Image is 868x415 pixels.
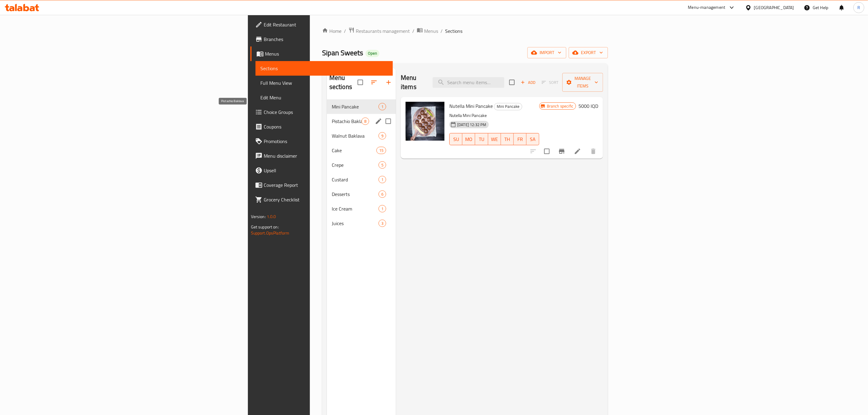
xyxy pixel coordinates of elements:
a: Coupons [250,119,393,134]
a: Sections [256,61,393,76]
span: Pistachio Baklava [332,118,362,125]
span: Mini Pancake [494,103,522,110]
span: Select to update [540,145,553,158]
span: Select section first [538,78,562,87]
div: items [379,205,386,212]
div: [GEOGRAPHIC_DATA] [754,4,794,11]
button: FR [514,133,527,145]
nav: breadcrumb [322,27,608,35]
span: 6 [379,191,386,197]
div: Crepe5 [327,158,396,172]
h2: Menu items [401,73,425,91]
div: Menu-management [688,4,726,11]
button: Add [518,78,538,87]
span: Edit Restaurant [264,21,388,28]
span: Coupons [264,123,388,130]
a: Menus [417,27,438,35]
span: Custard [332,176,379,183]
span: Branch specific [544,103,576,109]
li: / [412,27,414,35]
div: items [379,103,386,110]
div: Ice Cream1 [327,201,396,216]
div: Desserts6 [327,187,396,201]
span: TH [503,135,511,144]
span: MO [465,135,473,144]
span: Get support on: [251,223,279,231]
input: search [433,77,504,88]
span: 1 [379,177,386,183]
a: Edit menu item [574,148,581,155]
span: Choice Groups [264,108,388,116]
div: Juices3 [327,216,396,231]
h6: 5000 IQD [578,102,598,110]
a: Promotions [250,134,393,149]
button: delete [586,144,601,159]
span: Cake [332,147,376,154]
span: Menu disclaimer [264,152,388,159]
button: SA [527,133,539,145]
li: / [441,27,443,35]
span: Select section [506,76,518,89]
div: items [362,118,369,125]
button: edit [374,117,383,126]
button: export [569,47,608,58]
span: Sections [260,65,388,72]
span: [DATE] 12:32 PM [455,122,489,128]
button: TH [501,133,514,145]
span: import [532,49,561,57]
a: Edit Menu [256,90,393,105]
span: Grocery Checklist [264,196,388,203]
span: Add [520,79,536,86]
span: FR [516,135,524,144]
button: MO [462,133,475,145]
a: Branches [250,32,393,46]
a: Support.OpsPlatform [251,229,290,237]
div: Cake15 [327,143,396,158]
a: Menus [250,46,393,61]
span: 9 [379,133,386,139]
span: Sort sections [367,75,381,90]
button: WE [488,133,501,145]
span: Menus [265,50,388,57]
span: Walnut Baklava [332,132,379,139]
a: Grocery Checklist [250,192,393,207]
span: Sections [445,27,462,35]
button: Branch-specific-item [554,144,569,159]
div: items [376,147,386,154]
div: Desserts [332,190,379,198]
span: Ice Cream [332,205,379,212]
span: 15 [377,148,386,153]
a: Edit Restaurant [250,17,393,32]
span: Juices [332,220,379,227]
span: Branches [264,36,388,43]
div: Mini Pancake1 [327,99,396,114]
span: SA [529,135,537,144]
p: Nutella Mini Pancake [449,112,539,119]
span: Version: [251,213,266,221]
div: items [379,190,386,198]
span: R [857,4,860,11]
span: Add item [518,78,538,87]
button: SU [449,133,462,145]
span: Mini Pancake [332,103,379,110]
span: Coverage Report [264,181,388,189]
span: Edit Menu [260,94,388,101]
div: Custard1 [327,172,396,187]
div: items [379,132,386,139]
span: WE [491,135,499,144]
span: SU [452,135,460,144]
img: Nutella Mini Pancake [406,102,444,141]
span: Promotions [264,138,388,145]
a: Full Menu View [256,76,393,90]
span: Crepe [332,161,379,169]
span: 1.0.0 [267,213,276,221]
div: items [379,176,386,183]
span: Nutella Mini Pancake [449,101,493,111]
